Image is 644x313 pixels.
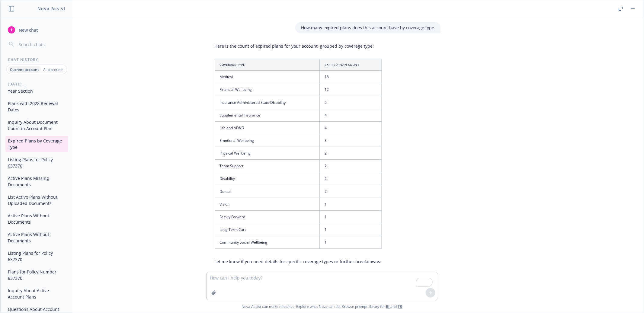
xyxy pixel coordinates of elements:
td: Financial Wellbeing [215,83,320,96]
td: 18 [320,71,381,83]
td: 1 [320,236,381,249]
td: Community Social Wellbeing [215,236,320,249]
input: Search chats [18,40,66,49]
td: 4 [320,109,381,121]
td: 1 [320,198,381,210]
th: Expired Plan Count [320,59,381,71]
td: Long Term Care [215,223,320,236]
td: Team Support [215,160,320,172]
td: Life and AD&D [215,121,320,134]
td: Physical Wellbeing [215,147,320,160]
td: 2 [320,185,381,198]
button: Active Plans Without Documents [5,211,68,227]
td: Insurance Administered State Disability [215,96,320,109]
td: 1 [320,210,381,223]
button: Listing Plans for Policy 637370 [5,155,68,171]
td: Vision [215,198,320,210]
button: Counting Plans in Prior Plan Year Section [5,80,68,96]
button: Inquiry About Active Account Plans [5,286,68,302]
a: TR [398,304,402,309]
textarea: To enrich screen reader interactions, please activate Accessibility in Grammarly extension settings [207,272,438,300]
td: 1 [320,223,381,236]
p: Here is the count of expired plans for your account, grouped by coverage type: [215,43,382,49]
span: Nova Assist can make mistakes. Explore what Nova can do: Browse prompt library for and [242,300,402,313]
p: How many expired plans does this account have by coverage type [301,24,434,31]
td: 2 [320,160,381,172]
p: Current account [10,67,39,72]
span: New chat [18,27,38,33]
td: Emotional Wellbeing [215,134,320,147]
a: BI [386,304,390,309]
td: Family Forward [215,210,320,223]
p: Let me know if you need details for specific coverage types or further breakdowns. [215,258,382,265]
td: 5 [320,96,381,109]
td: 4 [320,121,381,134]
button: Plans for Policy Number 637370 [5,267,68,283]
td: 2 [320,147,381,160]
div: [DATE] [1,81,73,87]
div: Chat History [1,57,73,62]
td: Medical [215,71,320,83]
td: Supplemental Insurance [215,109,320,121]
button: New chat [5,24,68,35]
td: 3 [320,134,381,147]
button: Plans with 2028 Renewal Dates [5,98,68,115]
td: 2 [320,172,381,185]
p: All accounts [43,67,63,72]
td: 12 [320,83,381,96]
button: Inquiry About Document Count in Account Plan [5,117,68,133]
button: Expired Plans by Coverage Type [5,136,68,152]
button: Listing Plans for Policy 637370 [5,248,68,264]
button: List Active Plans Without Uploaded Documents [5,192,68,208]
td: Disability [215,172,320,185]
h1: Nova Assist [37,5,66,12]
button: Active Plans Without Documents [5,229,68,246]
th: Coverage Type [215,59,320,71]
td: Dental [215,185,320,198]
button: Active Plans Missing Documents [5,173,68,190]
